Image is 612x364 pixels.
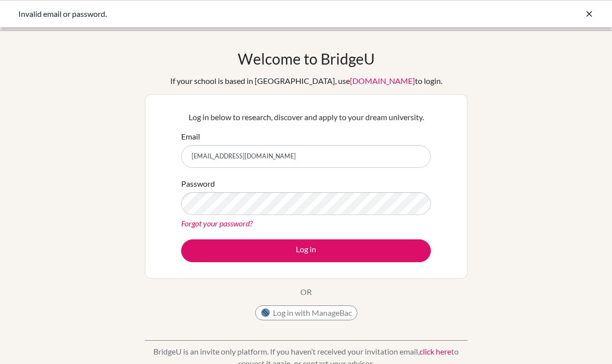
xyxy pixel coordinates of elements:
h1: Welcome to BridgeU [238,50,375,68]
a: click here [419,347,451,356]
label: Email [181,131,200,143]
a: [DOMAIN_NAME] [350,76,415,85]
div: Invalid email or password. [18,8,445,20]
button: Log in [181,239,431,262]
div: If your school is based in [GEOGRAPHIC_DATA], use to login. [170,75,442,87]
p: Log in below to research, discover and apply to your dream university. [181,111,431,123]
button: Log in with ManageBac [255,305,357,320]
a: Forgot your password? [181,218,253,228]
p: OR [300,286,312,298]
label: Password [181,178,215,190]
